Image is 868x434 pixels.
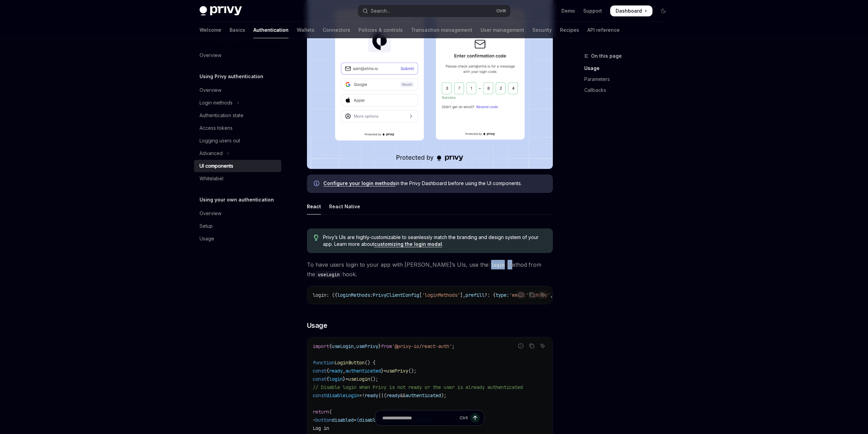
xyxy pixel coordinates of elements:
[194,147,281,159] button: Toggle Advanced section
[616,8,642,14] span: Dashboard
[356,343,378,349] span: usePrivy
[200,111,244,120] div: Authentication state
[326,392,359,398] span: disableLogin
[194,135,281,147] a: Logging users out
[358,5,511,17] button: Open search
[329,198,360,214] div: React Native
[560,22,579,38] a: Recipes
[200,162,233,170] div: UI components
[371,7,390,15] div: Search...
[194,233,281,245] a: Usage
[384,392,386,398] span: (
[313,376,326,382] span: const
[230,22,245,38] a: Basics
[335,360,365,366] span: LoginButton
[400,392,406,398] span: &&
[373,292,419,298] span: PrivyClientConfig
[532,22,552,38] a: Security
[496,292,506,298] span: type
[348,376,370,382] span: useLogin
[323,22,350,38] a: Connectors
[326,376,329,382] span: {
[658,5,669,16] button: Toggle dark mode
[358,22,403,38] a: Policies & controls
[323,180,396,186] a: Configure your login methods
[381,343,392,349] span: from
[200,149,223,157] div: Advanced
[313,360,335,366] span: function
[583,8,602,14] a: Support
[194,207,281,220] a: Overview
[313,392,326,398] span: const
[584,74,674,85] a: Parameters
[315,271,342,278] code: useLogin
[496,8,506,14] span: Ctrl K
[200,72,263,81] h5: Using Privy authentication
[337,292,370,298] span: loginMethods
[527,290,536,299] button: Copy the contents from the code block
[345,368,381,374] span: authenticated
[422,292,460,298] span: 'loginMethods'
[200,124,233,132] div: Access tokens
[386,392,400,398] span: ready
[194,160,281,172] a: UI components
[314,235,319,241] svg: Tip
[194,49,281,61] a: Overview
[591,52,622,60] span: On this page
[314,181,321,187] svg: Info
[481,22,524,38] a: User management
[460,292,466,298] span: ],
[527,341,536,350] button: Copy the contents from the code block
[200,209,221,218] div: Overview
[200,6,242,16] img: dark logo
[452,343,455,349] span: ;
[194,172,281,185] a: Whitelabel
[506,292,509,298] span: :
[488,261,507,269] code: login
[313,368,326,374] span: const
[194,97,281,109] button: Toggle Login methods section
[516,290,525,299] button: Report incorrect code
[323,180,546,187] span: in the Privy Dashboard before using the UI components.
[200,174,223,183] div: Whitelabel
[345,376,348,382] span: =
[381,368,384,374] span: }
[392,343,452,349] span: '@privy-io/react-auth'
[365,392,378,398] span: ready
[509,292,528,298] span: 'email'
[516,341,525,350] button: Report incorrect code
[382,410,457,425] input: Ask a question...
[584,63,674,74] a: Usage
[362,392,365,398] span: !
[408,368,416,374] span: ();
[194,84,281,96] a: Overview
[200,99,233,107] div: Login methods
[610,5,652,16] a: Dashboard
[200,51,221,59] div: Overview
[419,292,422,298] span: [
[587,22,620,38] a: API reference
[200,196,274,204] h5: Using your own authentication
[194,109,281,122] a: Authentication state
[538,290,547,299] button: Ask AI
[411,22,472,38] a: Transaction management
[370,292,373,298] span: :
[326,368,329,374] span: {
[470,413,480,423] button: Send message
[329,368,343,374] span: ready
[378,392,384,398] span: ||
[538,341,547,350] button: Ask AI
[343,368,345,374] span: ,
[200,22,221,38] a: Welcome
[313,343,329,349] span: import
[343,376,345,382] span: }
[313,292,326,298] span: login
[307,198,321,214] div: React
[386,368,408,374] span: usePrivy
[329,376,343,382] span: login
[323,234,546,248] span: Privy’s UIs are highly-customizable to seamlessly match the branding and design system of your ap...
[370,376,378,382] span: ();
[326,292,337,298] span: : ({
[200,137,240,145] div: Logging users out
[466,292,485,298] span: prefill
